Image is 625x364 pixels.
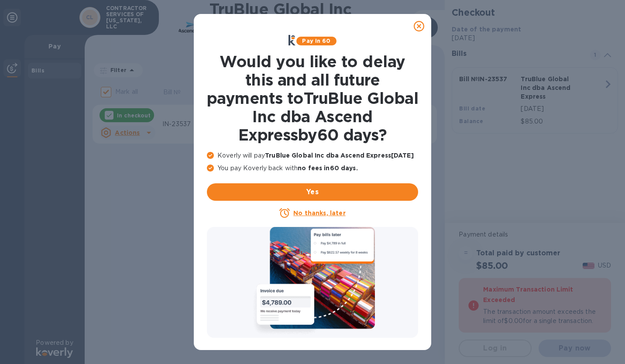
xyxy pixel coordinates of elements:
[298,165,357,172] b: no fees in 60 days .
[207,164,418,173] p: You pay Koverly back with
[265,152,414,159] b: TruBlue Global Inc dba Ascend Express [DATE]
[207,52,418,144] h1: Would you like to delay this and all future payments to TruBlue Global Inc dba Ascend Express by ...
[207,151,418,160] p: Koverly will pay
[207,183,418,201] button: Yes
[293,209,345,216] u: No thanks, later
[302,38,330,44] b: Pay in 60
[214,187,411,197] span: Yes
